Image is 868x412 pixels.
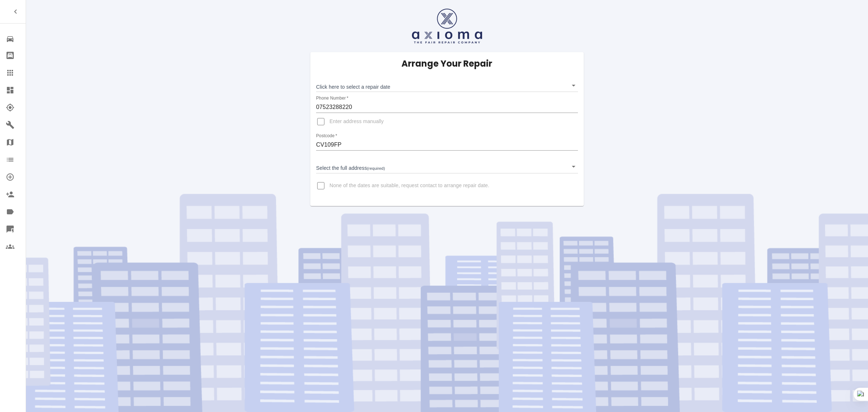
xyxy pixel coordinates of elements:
label: Postcode [316,133,337,139]
span: Enter address manually [329,118,384,125]
img: axioma [412,9,482,43]
span: None of the dates are suitable, request contact to arrange repair date. [329,182,489,189]
h5: Arrange Your Repair [401,58,492,70]
label: Phone Number [316,95,348,101]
